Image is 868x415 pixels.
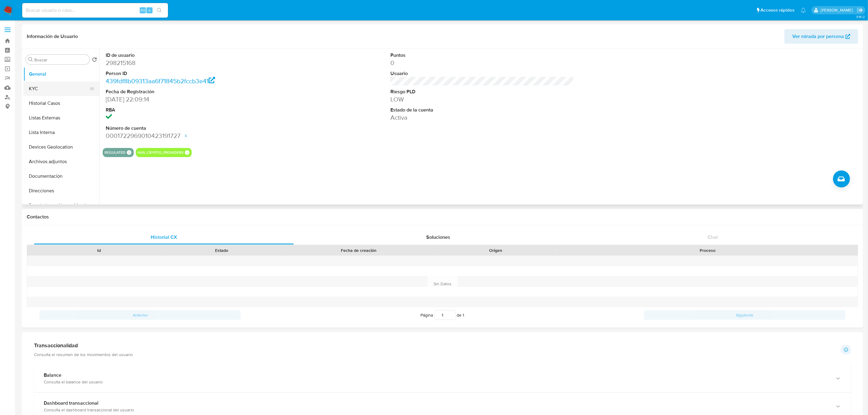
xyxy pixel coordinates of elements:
[149,7,150,13] span: s
[140,7,145,13] span: Alt
[27,33,78,39] h1: Información de Usuario
[784,29,858,44] button: Ver mirada por persona
[23,96,99,111] button: Historial Casos
[27,214,858,220] h1: Contactos
[106,125,290,132] dt: Número de cuenta
[39,310,241,320] button: Anterior
[390,107,574,113] dt: Estado de la cuenta
[801,8,806,13] a: Notificaciones
[792,29,844,44] span: Ver mirada por persona
[151,234,177,241] span: Historial CX
[23,67,99,81] button: General
[106,52,290,59] dt: ID de usuario
[23,169,99,183] button: Documentación
[23,81,94,96] button: KYC
[23,198,99,213] button: Restricciones Nuevo Mundo
[106,132,290,140] dd: 0001722969010423191727
[463,312,465,318] span: 1
[821,7,855,13] p: alan.cervantesmartinez@mercadolibre.com.mx
[42,247,156,253] div: Id
[390,113,574,122] dd: Activa
[390,59,574,67] dd: 0
[561,247,854,253] div: Proceso
[23,111,99,125] button: Listas Externas
[287,247,430,253] div: Fecha de creación
[23,154,99,169] button: Archivos adjuntos
[390,95,574,104] dd: LOW
[761,7,795,13] span: Accesos rápidos
[22,6,168,14] input: Buscar usuario o caso...
[106,107,290,113] dt: RBA
[390,52,574,59] dt: Puntos
[708,234,718,241] span: Chat
[153,6,166,15] button: search-icon
[28,57,33,62] button: Buscar
[165,247,279,253] div: Estado
[390,88,574,95] dt: Riesgo PLD
[23,140,99,154] button: Devices Geolocation
[439,247,553,253] div: Origen
[106,88,290,95] dt: Fecha de Registración
[23,183,99,198] button: Direcciones
[390,70,574,77] dt: Usuario
[857,7,863,13] a: Salir
[644,310,846,320] button: Siguiente
[106,70,290,77] dt: Person ID
[106,95,290,104] dd: [DATE] 22:09:14
[92,57,97,64] button: Volver al orden por defecto
[23,125,99,140] button: Lista Interna
[421,310,465,320] span: Página de
[106,77,215,85] a: 439fdf8b09313aa6f71845b2fccb3e41
[106,59,290,67] dd: 298215168
[426,234,450,241] span: Soluciones
[34,57,87,63] input: Buscar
